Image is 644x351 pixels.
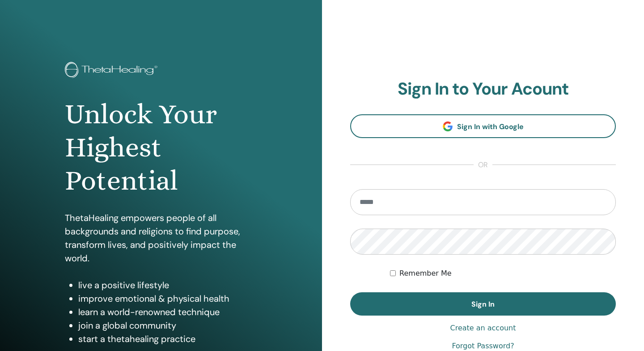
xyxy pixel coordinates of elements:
li: live a positive lifestyle [78,278,257,292]
li: join a global community [78,319,257,332]
li: improve emotional & physical health [78,292,257,305]
a: Sign In with Google [350,114,616,138]
span: Sign In [471,299,495,309]
h1: Unlock Your Highest Potential [65,98,257,198]
span: Sign In with Google [457,122,524,131]
div: Keep me authenticated indefinitely or until I manually logout [390,268,616,279]
h2: Sign In to Your Acount [350,79,616,100]
span: or [474,160,492,170]
p: ThetaHealing empowers people of all backgrounds and religions to find purpose, transform lives, a... [65,211,257,265]
button: Sign In [350,292,616,316]
label: Remember Me [399,268,452,279]
li: learn a world-renowned technique [78,305,257,319]
li: start a thetahealing practice [78,332,257,346]
a: Create an account [450,323,516,334]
